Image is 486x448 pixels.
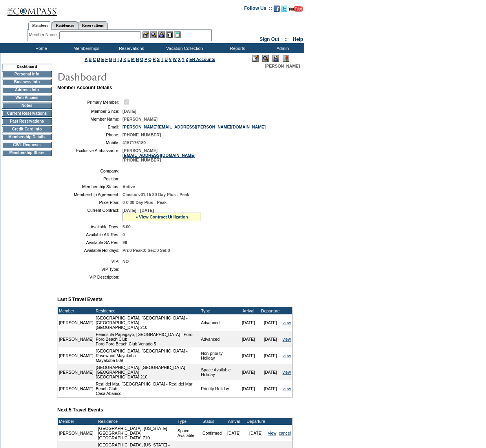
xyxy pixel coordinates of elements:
[122,232,125,237] span: 0
[60,176,119,181] td: Position:
[60,200,119,205] td: Price Plan:
[143,31,149,38] img: b_edit.gif
[153,43,214,53] td: Vacation Collection
[58,347,95,364] td: [PERSON_NAME]
[259,307,281,314] td: Departure
[60,275,119,279] td: VIP Description:
[259,347,281,364] td: [DATE]
[283,337,291,342] a: view
[173,57,177,62] a: W
[60,184,119,189] td: Membership Status:
[136,57,139,62] a: N
[122,208,154,213] span: [DATE] - [DATE]
[283,55,289,62] img: Log Concern/Member Elevation
[201,418,223,425] td: Status
[58,425,95,441] td: [PERSON_NAME]
[244,5,272,14] td: Follow Us ::
[60,208,119,221] td: Current Contract:
[274,8,280,13] a: Become our fan on Facebook
[18,43,63,53] td: Home
[2,126,52,132] td: Credit Card Info
[122,192,189,197] span: Classic v01.15 30 Day Plus - Peak
[281,8,287,13] a: Follow us on Twitter
[122,132,161,137] span: [PHONE_NUMBER]
[60,109,119,114] td: Member Since:
[97,425,176,441] td: [GEOGRAPHIC_DATA], [US_STATE] - [GEOGRAPHIC_DATA] [GEOGRAPHIC_DATA] 710
[95,307,200,314] td: Residence
[128,57,130,62] a: L
[238,307,259,314] td: Arrival
[58,307,95,314] td: Member
[176,418,201,425] td: Type
[2,87,52,93] td: Address Info
[122,224,131,229] span: 5.00
[97,57,100,62] a: D
[105,57,108,62] a: F
[150,31,157,38] img: View
[57,407,103,413] b: Next 5 Travel Events
[283,386,291,391] a: view
[245,418,267,425] td: Departure
[201,425,223,441] td: Confirmed
[63,43,108,53] td: Memberships
[60,240,119,245] td: Available SA Res:
[214,43,259,53] td: Reports
[58,331,95,347] td: [PERSON_NAME]
[2,95,52,101] td: Web Access
[95,347,200,364] td: [GEOGRAPHIC_DATA], [GEOGRAPHIC_DATA] - Rosewood Mayakoba Mayakoba 809
[122,240,127,245] span: 99
[148,57,152,62] a: Q
[78,21,108,29] a: Reservations
[60,224,119,229] td: Available Days:
[272,55,279,62] img: Impersonate
[200,307,238,314] td: Type
[2,150,52,156] td: Membership Share
[60,140,119,145] td: Mobile:
[176,425,201,441] td: Space Available
[57,85,112,90] b: Member Account Details
[29,31,59,38] div: Member Name:
[52,21,78,29] a: Residences
[60,148,119,162] td: Exclusive Ambassador:
[60,132,119,137] td: Phone:
[186,57,188,62] a: Z
[95,380,200,397] td: Real del Mar, [GEOGRAPHIC_DATA] - Real del Mar Beach Club Casa Abanico
[174,31,181,38] img: b_calculator.gif
[60,117,119,121] td: Member Name:
[200,314,238,331] td: Advanced
[60,248,119,253] td: Available Holidays:
[122,140,146,145] span: 4157176180
[60,267,119,272] td: VIP Type:
[122,184,135,189] span: Active
[259,314,281,331] td: [DATE]
[259,364,281,380] td: [DATE]
[268,431,276,435] a: view
[117,57,119,62] a: I
[265,64,300,68] span: [PERSON_NAME]
[2,118,52,125] td: Past Reservations
[238,314,259,331] td: [DATE]
[60,169,119,173] td: Company:
[60,125,119,129] td: Email:
[57,68,214,84] img: pgTtlDashboard.gif
[169,57,172,62] a: V
[2,134,52,140] td: Membership Details
[97,418,176,425] td: Residence
[57,297,102,302] b: Last 5 Travel Events
[2,142,52,148] td: CWL Requests
[135,215,188,219] a: » View Contract Utilization
[2,110,52,117] td: Current Reservations
[259,43,304,53] td: Admin
[283,353,291,358] a: view
[245,425,267,441] td: [DATE]
[144,57,147,62] a: P
[223,425,245,441] td: [DATE]
[238,364,259,380] td: [DATE]
[122,125,266,129] a: [PERSON_NAME][EMAIL_ADDRESS][PERSON_NAME][DOMAIN_NAME]
[259,380,281,397] td: [DATE]
[95,314,200,331] td: [GEOGRAPHIC_DATA], [GEOGRAPHIC_DATA] - [GEOGRAPHIC_DATA] [GEOGRAPHIC_DATA] 210
[122,259,129,264] span: NO
[238,331,259,347] td: [DATE]
[161,57,164,62] a: T
[85,57,88,62] a: A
